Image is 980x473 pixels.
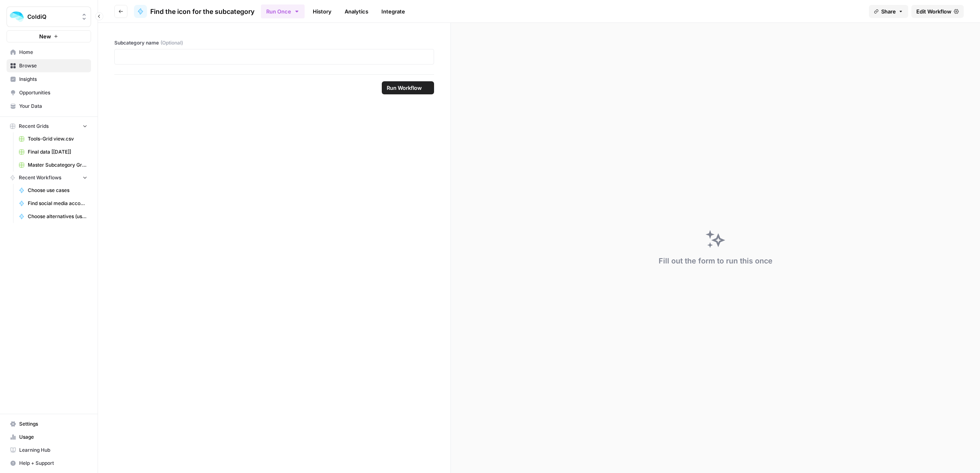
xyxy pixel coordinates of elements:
a: Opportunities [7,86,91,99]
span: Recent Workflows [19,174,61,181]
a: Tools-Grid view.csv [15,132,91,145]
a: History [308,5,336,18]
button: Run Once [261,4,305,18]
span: Choose alternatives (using LLM) [28,213,87,220]
span: New [39,32,51,40]
span: Tools-Grid view.csv [28,135,87,143]
a: Edit Workflow [911,5,964,18]
span: Opportunities [19,89,87,96]
span: Choose use cases [28,187,87,194]
span: Home [19,49,87,56]
span: Your Data [19,103,87,110]
button: Help + Support [7,457,91,470]
a: Insights [7,73,91,86]
a: Find the icon for the subcategory [134,5,254,18]
img: ColdiQ Logo [9,9,24,24]
div: Fill out the form to run this once [659,255,773,267]
span: Edit Workflow [916,7,951,16]
a: Integrate [376,5,410,18]
a: Settings [7,417,91,431]
a: Usage [7,431,91,444]
span: Final data [[DATE]] [28,148,87,156]
a: Analytics [340,5,373,18]
span: Share [881,7,896,16]
a: Master Subcategory Grid View (1).csv [15,158,91,172]
label: Subcategory name [114,39,434,47]
span: Learning Hub [19,446,87,454]
span: Recent Grids [19,123,49,130]
button: Run Workflow [382,81,434,94]
span: Help + Support [19,460,87,467]
span: Insights [19,76,87,83]
button: Workspace: ColdiQ [7,7,91,27]
span: Find social media accounts ([PERSON_NAME]) [28,200,87,207]
a: Browse [7,59,91,72]
span: ColdiQ [27,13,77,21]
span: Master Subcategory Grid View (1).csv [28,161,87,169]
button: Recent Grids [7,120,91,132]
a: Your Data [7,100,91,113]
button: New [7,30,91,42]
button: Share [869,5,908,18]
span: Usage [19,433,87,441]
a: Home [7,46,91,59]
a: Choose use cases [15,184,91,197]
a: Learning Hub [7,444,91,457]
a: Choose alternatives (using LLM) [15,210,91,223]
span: Run Workflow [387,84,422,92]
span: Browse [19,62,87,69]
button: Recent Workflows [7,172,91,184]
span: Find the icon for the subcategory [150,7,254,16]
span: (Optional) [160,39,183,47]
span: Settings [19,420,87,428]
a: Final data [[DATE]] [15,145,91,158]
a: Find social media accounts ([PERSON_NAME]) [15,197,91,210]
